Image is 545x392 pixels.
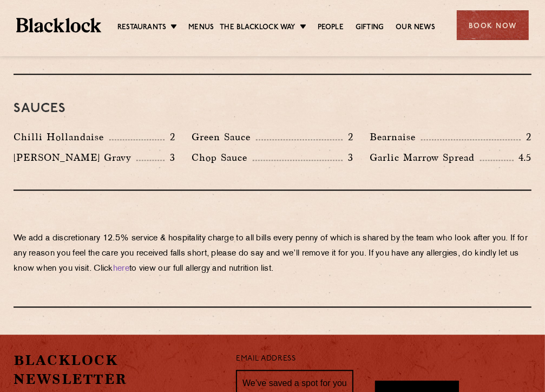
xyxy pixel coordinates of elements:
[14,351,220,389] h2: Blacklock Newsletter
[14,231,531,277] p: We add a discretionary 12.5% service & hospitality charge to all bills every penny of which is sh...
[343,130,353,144] p: 2
[113,265,129,273] a: here
[521,130,531,144] p: 2
[192,150,253,165] p: Chop Sauce
[14,150,136,165] p: [PERSON_NAME] Gravy
[236,353,296,365] label: Email Address
[14,129,109,145] p: Chilli Hollandaise
[318,22,344,34] a: People
[370,150,480,165] p: Garlic Marrow Spread
[117,22,166,34] a: Restaurants
[370,129,421,145] p: Bearnaise
[343,151,353,165] p: 3
[220,22,295,34] a: The Blacklock Way
[165,130,175,144] p: 2
[14,102,531,116] h3: Sauces
[188,22,214,34] a: Menus
[457,10,529,40] div: Book Now
[16,18,101,32] img: BL_Textured_Logo-footer-cropped.svg
[396,22,435,34] a: Our News
[192,129,256,145] p: Green Sauce
[356,22,384,34] a: Gifting
[514,151,532,165] p: 4.5
[165,151,175,165] p: 3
